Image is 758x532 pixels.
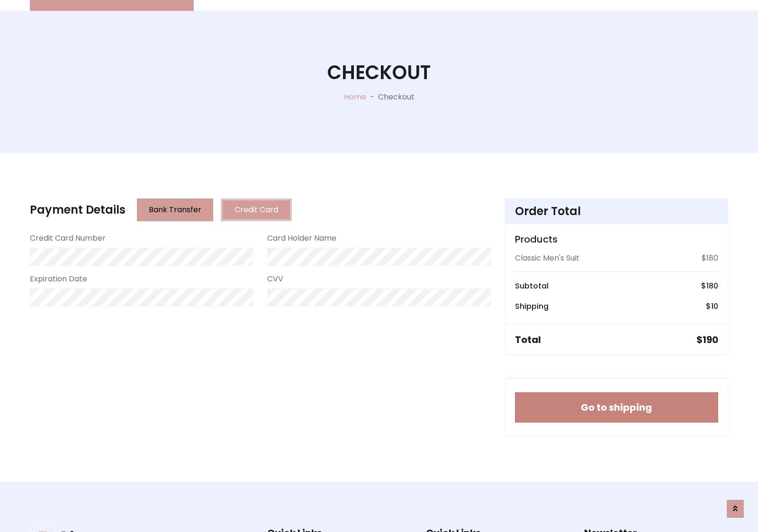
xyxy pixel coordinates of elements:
h6: $ [706,302,718,311]
h5: $ [696,334,718,345]
label: Expiration Date [30,273,87,285]
span: 10 [711,301,718,312]
h5: Total [515,334,541,345]
label: CVV [267,273,283,285]
button: Go to shipping [515,392,718,423]
button: Bank Transfer [137,198,213,221]
h4: Order Total [515,205,718,218]
a: Home [344,91,366,102]
p: Checkout [378,91,415,103]
h6: Subtotal [515,281,549,290]
h6: Shipping [515,302,549,311]
button: Credit Card [221,198,292,221]
p: Classic Men's Suit [515,252,579,264]
h1: Checkout [327,61,431,84]
p: - [366,91,378,103]
span: 180 [706,280,718,291]
h6: $ [701,281,718,290]
label: Credit Card Number [30,233,106,244]
h5: Products [515,234,718,245]
h4: Payment Details [30,203,126,217]
p: $180 [702,252,718,264]
label: Card Holder Name [267,233,336,244]
span: 190 [703,333,718,346]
